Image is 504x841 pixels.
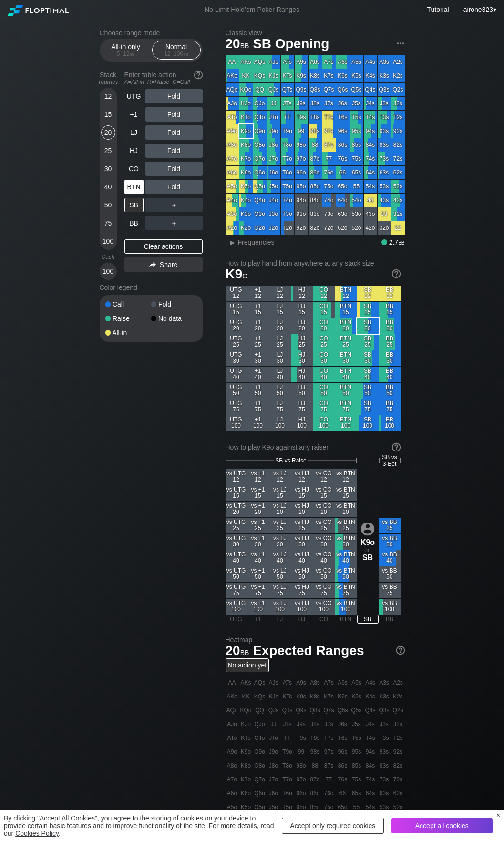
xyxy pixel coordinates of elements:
div: Share [124,257,203,272]
div: 94s [364,124,377,138]
h2: Choose range mode [100,29,203,37]
div: UTG 20 [226,318,247,334]
img: help.32db89a4.svg [391,442,401,452]
div: LJ 40 [269,367,291,382]
div: K6o [239,166,253,179]
div: 63s [378,166,391,179]
div: HJ 50 [291,383,313,399]
div: J2o [267,221,280,235]
div: 84s [364,138,377,152]
div: SB 25 [357,334,379,350]
div: A6s [336,55,350,69]
div: 85s [350,138,363,152]
div: CO 25 [313,334,335,350]
div: BB 20 [379,318,401,334]
div: CO 20 [313,318,335,334]
div: K4s [364,69,377,82]
div: A=All-in R=Raise C=Call [124,79,203,85]
img: help.32db89a4.svg [391,268,401,279]
div: 55 [350,180,363,193]
div: 43o [364,207,377,221]
div: BTN [124,180,144,194]
div: J2s [391,97,405,110]
div: Stack [96,67,121,89]
div: UTG 12 [226,286,247,301]
div: LJ 15 [269,302,291,318]
div: SB 20 [357,318,379,334]
div: 75o [322,180,336,193]
div: LJ 20 [269,318,291,334]
div: BB 25 [379,334,401,350]
div: UTG 30 [226,350,247,366]
div: AKs [239,55,253,69]
div: UTG 40 [226,367,247,382]
div: 54s [364,180,377,193]
div: 93s [378,124,391,138]
div: HJ 12 [291,286,313,301]
div: 44 [364,194,377,207]
div: 73s [378,152,391,165]
div: Normal [154,41,198,59]
div: SB 15 [357,302,379,318]
div: 98s [309,124,322,138]
div: 32s [391,207,405,221]
div: Q8s [309,83,322,96]
div: KJo [239,97,253,110]
div: 42s [391,194,405,207]
div: 63o [336,207,350,221]
div: BB 50 [379,383,401,399]
div: K9o [239,124,253,138]
div: SB [124,198,144,212]
div: BTN 20 [335,318,357,334]
div: T9o [281,124,294,138]
div: +1 30 [247,350,269,366]
div: Q2o [253,221,267,235]
div: 12 [101,89,115,103]
h2: Classic view [226,29,405,37]
div: 62o [336,221,350,235]
div: J9o [267,124,280,138]
div: Q3s [378,83,391,96]
div: K3o [239,207,253,221]
div: A2o [226,221,239,235]
div: 95s [350,124,363,138]
div: QJs [267,83,280,96]
div: 43s [378,194,391,207]
div: Q7o [253,152,267,165]
div: 77 [322,152,336,165]
div: +1 20 [247,318,269,334]
div: ▾ [461,4,498,15]
div: A4o [226,194,239,207]
div: A3o [226,207,239,221]
div: Q9s [295,83,308,96]
div: 74o [322,194,336,207]
div: 88 [309,138,322,152]
div: 87o [309,152,322,165]
div: 86s [336,138,350,152]
div: 25 [101,144,115,158]
div: 64o [336,194,350,207]
div: Q6s [336,83,350,96]
div: 74s [364,152,377,165]
div: JTs [281,97,294,110]
div: K6s [336,69,350,82]
div: J7o [267,152,280,165]
div: HJ 25 [291,334,313,350]
div: LJ 30 [269,350,291,366]
div: 82s [391,138,405,152]
div: K7o [239,152,253,165]
div: Q5s [350,83,363,96]
div: J9s [295,97,308,110]
div: 65o [336,180,350,193]
div: T5o [281,180,294,193]
div: CO 12 [313,286,335,301]
div: 82o [309,221,322,235]
div: 32o [378,221,391,235]
div: J4s [364,97,377,110]
div: K9s [295,69,308,82]
div: Fold [145,180,203,194]
div: T3s [378,111,391,124]
div: 65s [350,166,363,179]
div: CO [124,162,144,176]
h2: How to play hand from anywhere at any stack size [226,259,401,267]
